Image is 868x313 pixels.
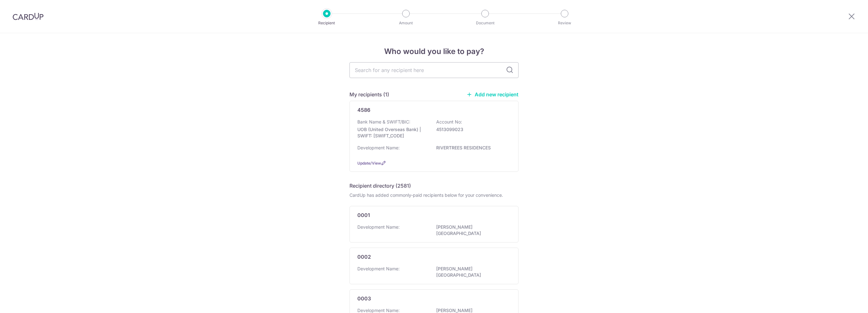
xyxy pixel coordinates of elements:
[357,126,428,139] p: UOB (United Overseas Bank) | SWIFT: [SWIFT_CODE]
[13,13,44,20] img: CardUp
[357,161,381,166] a: Update/View
[357,119,410,125] p: Bank Name & SWIFT/BIC:
[436,119,462,125] p: Account No:
[357,266,400,272] p: Development Name:
[357,295,371,302] p: 0003
[357,211,370,219] p: 0001
[828,294,862,310] iframe: Opens a widget where you can find more information
[462,20,508,26] p: Document
[541,20,588,26] p: Review
[383,20,429,26] p: Amount
[436,145,507,151] p: RIVERTREES RESIDENCES
[466,91,519,98] a: Add new recipient
[349,192,519,198] div: CardUp has added commonly-paid recipients below for your convenience.
[357,106,370,114] p: 4586
[349,46,519,57] h4: Who would you like to pay?
[357,224,400,230] p: Development Name:
[436,126,507,133] p: 4513099023
[349,182,411,190] h5: Recipient directory (2581)
[357,253,371,261] p: 0002
[436,266,507,278] p: [PERSON_NAME][GEOGRAPHIC_DATA]
[436,224,507,237] p: [PERSON_NAME][GEOGRAPHIC_DATA]
[303,20,350,26] p: Recipient
[349,62,519,78] input: Search for any recipient here
[357,145,400,151] p: Development Name:
[349,91,389,98] h5: My recipients (1)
